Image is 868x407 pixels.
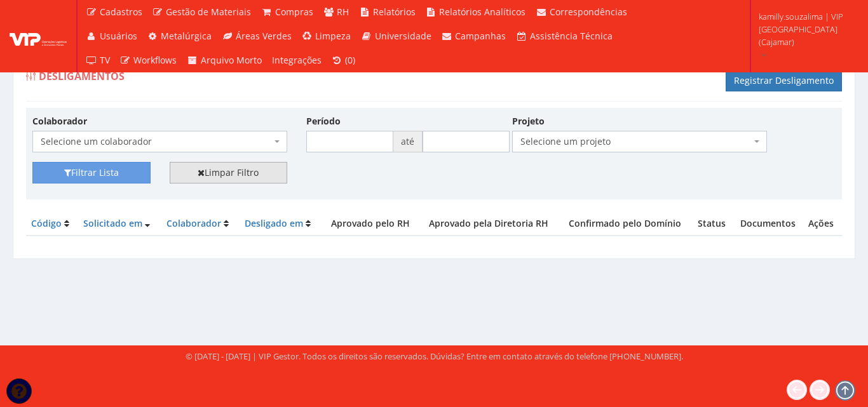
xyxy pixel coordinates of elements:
[10,27,67,46] img: logo
[520,135,751,148] span: Selecione um projeto
[41,135,271,148] span: Selecione um colaborador
[437,24,512,48] a: Campanhas
[83,217,142,229] a: Solicitado em
[419,212,559,236] th: Aprovado pela Diretoria RH
[559,212,691,236] th: Confirmado pelo Domínio
[733,212,803,236] th: Documentos
[726,70,842,91] a: Registrar Desligamento
[161,30,212,42] span: Metalúrgica
[345,54,355,66] span: (0)
[100,6,142,18] span: Cadastros
[170,162,288,183] a: Limpar Filtro
[315,30,351,42] span: Limpeza
[236,30,292,42] span: Áreas Verdes
[31,217,62,229] a: Código
[691,212,733,236] th: Status
[439,6,526,18] span: Relatórios Analíticos
[166,6,251,18] span: Gestão de Materiais
[272,54,322,66] span: Integrações
[297,24,356,48] a: Limpeza
[100,30,137,42] span: Usuários
[32,162,151,183] button: Filtrar Lista
[115,48,182,72] a: Workflows
[375,30,431,42] span: Universidade
[550,6,627,18] span: Correspondências
[81,24,142,48] a: Usuários
[322,212,418,236] th: Aprovado pelo RH
[759,10,851,48] span: kamilly.souzalima | VIP [GEOGRAPHIC_DATA] (Cajamar)
[100,54,110,66] span: TV
[217,24,297,48] a: Áreas Verdes
[32,131,287,152] span: Selecione um colaborador
[182,48,267,72] a: Arquivo Morto
[166,217,221,229] a: Colaborador
[373,6,416,18] span: Relatórios
[275,6,313,18] span: Compras
[39,69,125,83] span: Desligamentos
[245,217,303,229] a: Desligado em
[32,115,87,128] label: Colaborador
[133,54,177,66] span: Workflows
[327,48,361,72] a: (0)
[512,131,767,152] span: Selecione um projeto
[512,115,545,128] label: Projeto
[201,54,262,66] span: Arquivo Morto
[511,24,618,48] a: Assistência Técnica
[267,48,327,72] a: Integrações
[455,30,506,42] span: Campanhas
[142,24,217,48] a: Metalúrgica
[393,131,423,152] span: até
[530,30,613,42] span: Assistência Técnica
[186,350,683,363] div: © [DATE] - [DATE] | VIP Gestor. Todos os direitos são reservados. Dúvidas? Entre em contato atrav...
[356,24,437,48] a: Universidade
[803,212,842,236] th: Ações
[337,6,349,18] span: RH
[81,48,115,72] a: TV
[306,115,341,128] label: Período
